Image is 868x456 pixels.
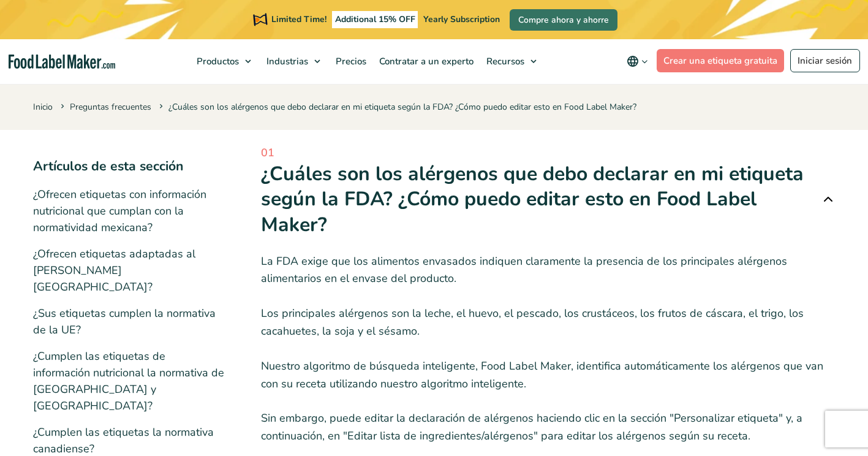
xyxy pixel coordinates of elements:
[193,55,240,67] span: Productos
[330,39,370,83] a: Precios
[33,425,214,456] a: ¿Cumplen las etiquetas la normativa canadiense?
[332,11,418,28] span: Additional 15% OFF
[33,306,216,337] a: ¿Sus etiquetas cumplen la normativa de la UE?
[33,349,224,413] a: ¿Cumplen las etiquetas de información nutricional la normativa de [GEOGRAPHIC_DATA] y [GEOGRAPHIC...
[260,39,326,83] a: Industrias
[263,55,309,67] span: Industrias
[33,101,53,113] a: Inicio
[33,187,206,235] a: ¿Ofrecen etiquetas con información nutricional que cumplan con la normatividad mexicana?
[157,101,636,113] span: ¿Cuáles son los alérgenos que debo declarar en mi etiqueta según la FDA? ¿Cómo puedo editar esto ...
[271,13,326,25] span: Limited Time!
[423,13,500,25] span: Yearly Subscription
[33,157,225,177] h3: Artículos de esta sección
[480,39,543,83] a: Recursos
[373,39,477,83] a: Contratar a un experto
[191,39,257,83] a: Productos
[510,9,617,31] a: Compre ahora y ahorre
[261,409,836,445] p: Sin embargo, puede editar la declaración de alérgenos haciendo clic en la sección "Personalizar e...
[261,305,836,340] p: Los principales alérgenos son la leche, el huevo, el pescado, los crustáceos, los frutos de cásca...
[261,145,836,238] a: 01 ¿Cuáles son los alérgenos que debo declarar en mi etiqueta según la FDA? ¿Cómo puedo editar es...
[483,55,526,67] span: Recursos
[33,246,195,294] a: ¿Ofrecen etiquetas adaptadas al [PERSON_NAME][GEOGRAPHIC_DATA]?
[657,49,785,72] a: Crear una etiqueta gratuita
[261,145,836,161] span: 01
[790,49,860,72] a: Iniciar sesión
[261,357,836,393] p: Nuestro algoritmo de búsqueda inteligente, Food Label Maker, identifica automáticamente los alérg...
[332,55,368,67] span: Precios
[261,161,812,238] h1: ¿Cuáles son los alérgenos que debo declarar en mi etiqueta según la FDA? ¿Cómo puedo editar esto ...
[376,55,475,67] span: Contratar a un experto
[261,253,836,288] p: La FDA exige que los alimentos envasados indiquen claramente la presencia de los principales alér...
[70,101,151,113] a: Preguntas frecuentes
